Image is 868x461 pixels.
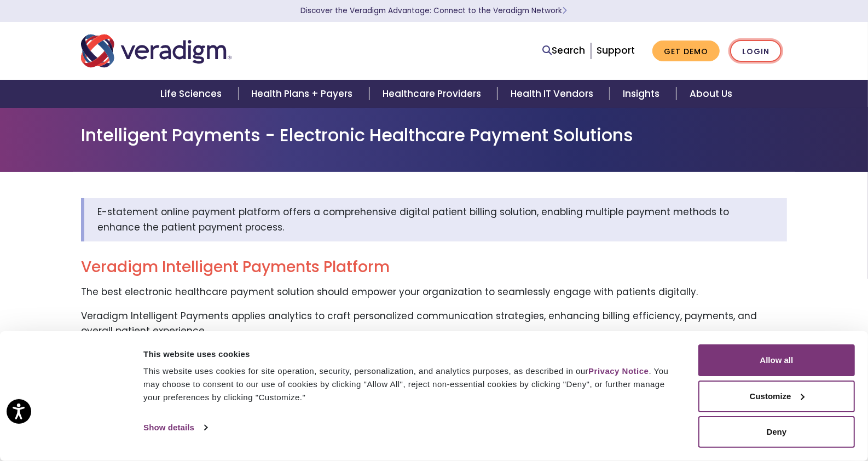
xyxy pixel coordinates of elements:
a: Life Sciences [147,80,238,108]
div: This website uses cookies [143,348,674,361]
a: About Us [676,80,745,108]
button: Allow all [698,344,855,376]
p: Veradigm Intelligent Payments applies analytics to craft personalized communication strategies, e... [81,309,787,338]
a: Login [730,40,782,62]
a: Get Demo [652,41,720,62]
span: E-statement online payment platform offers a comprehensive digital patient billing solution, enab... [97,205,729,233]
a: Insights [610,80,676,108]
p: The best electronic healthcare payment solution should empower your organization to seamlessly en... [81,285,787,299]
a: Health Plans + Payers [239,80,369,108]
button: Deny [698,416,855,448]
button: Customize [698,381,855,412]
a: Health IT Vendors [497,80,610,108]
span: Learn More [563,5,568,16]
a: Show details [143,419,207,436]
a: Support [597,44,635,57]
img: Veradigm logo [81,33,232,69]
h2: Veradigm Intelligent Payments Platform [81,258,787,276]
div: This website uses cookies for site operation, security, personalization, and analytics purposes, ... [143,365,674,404]
a: Healthcare Providers [369,80,497,108]
a: Discover the Veradigm Advantage: Connect to the Veradigm NetworkLearn More [301,5,568,16]
a: Search [542,43,585,58]
a: Privacy Notice [588,366,649,376]
h1: Intelligent Payments - Electronic Healthcare Payment Solutions [81,125,787,146]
